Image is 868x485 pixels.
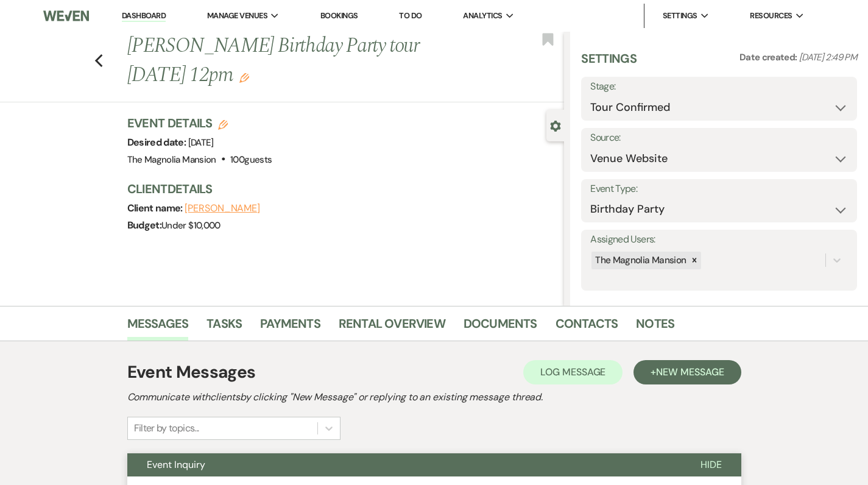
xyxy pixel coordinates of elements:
[591,252,688,269] div: The Magnolia Mansion
[556,314,618,341] a: Contacts
[799,51,857,63] span: [DATE] 2:49 PM
[127,154,216,166] span: The Magnolia Mansion
[127,32,472,90] h1: [PERSON_NAME] Birthday Party tour [DATE] 12pm
[339,314,445,341] a: Rental Overview
[464,314,537,341] a: Documents
[663,10,697,22] span: Settings
[550,119,561,131] button: Close lead details
[681,453,741,476] button: Hide
[122,10,166,22] a: Dashboard
[590,78,848,96] label: Stage:
[127,202,185,214] span: Client name:
[127,314,189,341] a: Messages
[656,366,724,378] span: New Message
[207,10,267,22] span: Manage Venues
[260,314,320,341] a: Payments
[700,458,722,471] span: Hide
[127,180,552,197] h3: Client Details
[739,51,799,63] span: Date created:
[188,136,214,149] span: [DATE]
[127,359,256,385] h1: Event Messages
[633,360,741,384] button: +New Message
[127,219,162,232] span: Budget:
[581,50,637,77] h3: Settings
[230,154,272,166] span: 100 guests
[127,115,272,132] h3: Event Details
[590,129,848,147] label: Source:
[134,421,199,436] div: Filter by topics...
[206,314,242,341] a: Tasks
[590,231,848,249] label: Assigned Users:
[590,180,848,198] label: Event Type:
[147,458,205,471] span: Event Inquiry
[540,366,605,378] span: Log Message
[463,10,502,22] span: Analytics
[399,10,422,21] a: To Do
[523,360,623,384] button: Log Message
[161,219,221,232] span: Under $10,000
[43,3,89,29] img: Weven Logo
[185,204,260,213] button: [PERSON_NAME]
[636,314,674,341] a: Notes
[320,10,358,21] a: Bookings
[750,10,792,22] span: Resources
[127,136,188,149] span: Desired date:
[127,453,681,476] button: Event Inquiry
[127,390,741,405] h2: Communicate with clients by clicking "New Message" or replying to an existing message thread.
[239,72,249,83] button: Edit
